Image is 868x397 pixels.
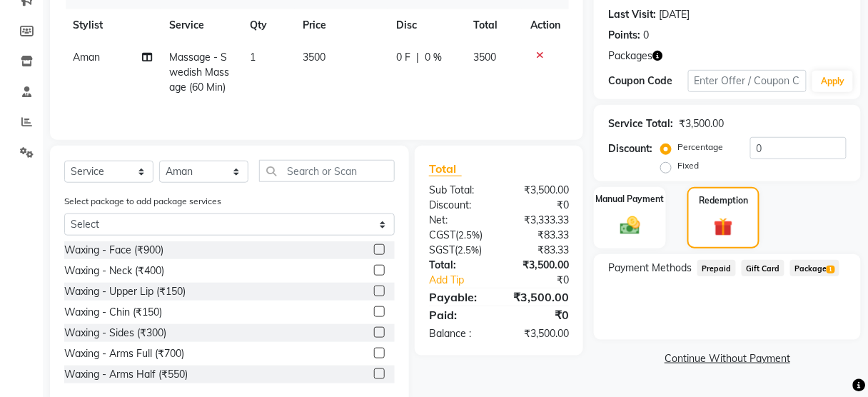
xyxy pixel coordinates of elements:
div: Waxing - Chin (₹150) [64,305,162,320]
label: Percentage [677,141,723,154]
div: [DATE] [659,7,690,22]
div: ₹83.33 [499,228,580,243]
th: Stylist [64,9,161,41]
div: Points: [608,28,640,43]
span: Packages [608,49,652,64]
label: Redemption [699,194,748,207]
div: ₹3,500.00 [499,258,580,273]
div: Total: [418,258,499,273]
span: 3500 [303,51,326,64]
span: 2.5% [458,244,479,256]
span: Gift Card [742,260,784,276]
input: Search or Scan [259,160,395,182]
img: _gift.svg [708,216,739,239]
div: ₹3,500.00 [499,288,580,306]
div: Waxing - Face (₹900) [64,243,163,258]
div: Waxing - Upper Lip (₹150) [64,284,186,299]
label: Fixed [677,159,699,172]
span: SGST [429,243,455,256]
div: Payable: [418,288,499,306]
a: Continue Without Payment [597,351,858,366]
div: ₹0 [513,273,580,288]
div: Waxing - Sides (₹300) [64,326,166,341]
div: Discount: [608,141,652,156]
div: Waxing - Arms Half (₹550) [64,367,188,382]
div: Waxing - Arms Full (₹700) [64,346,184,361]
div: Waxing - Neck (₹400) [64,263,164,278]
div: Paid: [418,306,499,323]
div: Last Visit: [608,7,656,22]
div: Net: [418,213,499,228]
div: ₹3,500.00 [499,326,580,341]
th: Disc [388,9,465,41]
span: 3500 [474,51,497,64]
span: 1 [827,266,834,274]
span: Prepaid [697,260,736,276]
th: Qty [241,9,295,41]
span: 2.5% [458,229,480,241]
span: Massage - Swedish Massage (60 Min) [169,51,229,94]
th: Service [161,9,241,41]
th: Action [522,9,569,41]
div: ₹3,500.00 [679,116,724,131]
span: 0 F [396,50,410,65]
label: Manual Payment [596,193,665,206]
div: ( ) [418,228,499,243]
button: Apply [812,71,853,92]
img: _cash.svg [614,214,647,237]
div: ( ) [418,243,499,258]
div: ₹0 [499,306,580,323]
th: Price [295,9,388,41]
a: Add Tip [418,273,513,288]
span: Payment Methods [608,261,692,276]
span: Package [790,260,839,276]
div: ₹3,500.00 [499,183,580,198]
div: ₹3,333.33 [499,213,580,228]
div: Service Total: [608,116,673,131]
span: CGST [429,228,455,241]
div: Sub Total: [418,183,499,198]
div: ₹83.33 [499,243,580,258]
span: | [416,50,419,65]
span: Aman [73,51,100,64]
div: Discount: [418,198,499,213]
div: Balance : [418,326,499,341]
span: 1 [250,51,256,64]
div: Coupon Code [608,74,687,89]
label: Select package to add package services [64,195,221,208]
div: ₹0 [499,198,580,213]
span: Total [429,161,462,176]
span: 0 % [425,50,442,65]
input: Enter Offer / Coupon Code [688,70,807,92]
div: 0 [643,28,649,43]
th: Total [465,9,523,41]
